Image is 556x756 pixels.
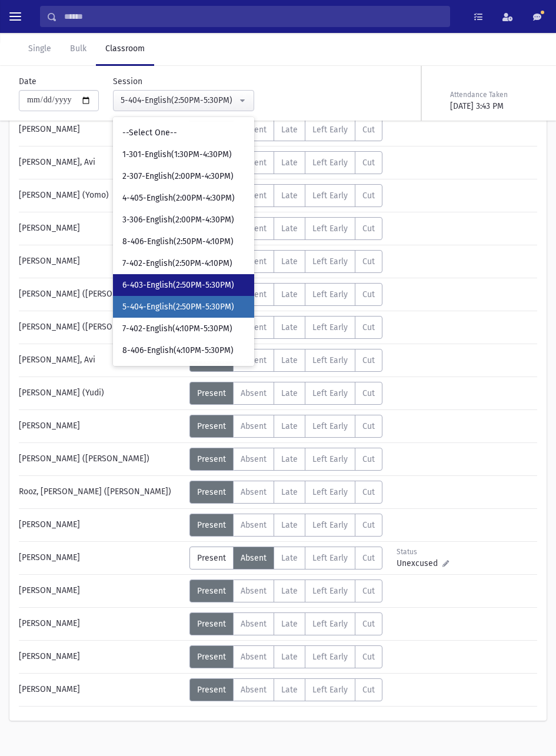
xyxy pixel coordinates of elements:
[312,125,348,135] span: Left Early
[61,33,96,66] a: Bulk
[122,301,234,313] span: 5-404-English(2:50PM-5:30PM)
[122,345,234,357] span: 8-406-English(4:10PM-5:30PM)
[189,547,382,570] div: AttTypes
[13,217,189,240] div: [PERSON_NAME]
[189,580,382,602] div: AttTypes
[189,448,382,471] div: AttTypes
[312,257,348,267] span: Left Early
[189,349,382,372] div: AttTypes
[281,652,298,662] span: Late
[241,553,267,563] span: Absent
[13,678,189,701] div: [PERSON_NAME]
[281,487,298,497] span: Late
[362,191,375,201] span: Cut
[189,678,382,701] div: AttTypes
[362,487,375,497] span: Cut
[281,191,298,201] span: Late
[197,520,226,530] span: Present
[241,421,267,431] span: Absent
[362,619,375,629] span: Cut
[241,619,267,629] span: Absent
[312,520,348,530] span: Left Early
[122,214,234,226] span: 3-306-English(2:00PM-4:30PM)
[13,151,189,174] div: [PERSON_NAME], Avi
[197,388,226,398] span: Present
[281,619,298,629] span: Late
[197,553,226,563] span: Present
[197,454,226,464] span: Present
[312,652,348,662] span: Left Early
[19,33,61,66] a: Single
[13,415,189,438] div: [PERSON_NAME]
[13,382,189,405] div: [PERSON_NAME] (Yudi)
[189,382,382,405] div: AttTypes
[13,118,189,141] div: [PERSON_NAME]
[13,547,189,570] div: [PERSON_NAME]
[13,316,189,339] div: [PERSON_NAME] ([PERSON_NAME])
[189,250,382,273] div: AttTypes
[122,192,235,204] span: 4-405-English(2:00PM-4:30PM)
[197,421,226,431] span: Present
[197,586,226,596] span: Present
[362,224,375,234] span: Cut
[312,322,348,332] span: Left Early
[281,355,298,365] span: Late
[113,75,142,88] label: Session
[312,289,348,299] span: Left Early
[122,258,232,269] span: 7-402-English(2:50PM-4:10PM)
[197,487,226,497] span: Present
[13,250,189,273] div: [PERSON_NAME]
[312,421,348,431] span: Left Early
[13,448,189,471] div: [PERSON_NAME] ([PERSON_NAME])
[450,89,535,100] div: Attendance Taken
[13,184,189,207] div: [PERSON_NAME] (Yomo)
[312,158,348,168] span: Left Early
[13,283,189,306] div: [PERSON_NAME] ([PERSON_NAME])
[241,685,267,695] span: Absent
[281,388,298,398] span: Late
[362,355,375,365] span: Cut
[241,586,267,596] span: Absent
[281,257,298,267] span: Late
[397,547,449,557] div: Status
[281,158,298,168] span: Late
[281,421,298,431] span: Late
[189,612,382,635] div: AttTypes
[13,645,189,668] div: [PERSON_NAME]
[362,652,375,662] span: Cut
[281,586,298,596] span: Late
[362,421,375,431] span: Cut
[281,553,298,563] span: Late
[241,454,267,464] span: Absent
[312,355,348,365] span: Left Early
[189,217,382,240] div: AttTypes
[362,322,375,332] span: Cut
[397,557,442,570] span: Unexcused
[312,553,348,563] span: Left Early
[241,487,267,497] span: Absent
[241,388,267,398] span: Absent
[362,553,375,563] span: Cut
[312,487,348,497] span: Left Early
[362,289,375,299] span: Cut
[13,349,189,372] div: [PERSON_NAME], Avi
[312,388,348,398] span: Left Early
[281,685,298,695] span: Late
[189,514,382,537] div: AttTypes
[362,125,375,135] span: Cut
[122,279,234,291] span: 6-403-English(2:50PM-5:30PM)
[312,224,348,234] span: Left Early
[362,158,375,168] span: Cut
[5,6,26,27] button: toggle menu
[13,481,189,504] div: Rooz, [PERSON_NAME] ([PERSON_NAME])
[13,580,189,602] div: [PERSON_NAME]
[362,685,375,695] span: Cut
[312,619,348,629] span: Left Early
[121,94,237,106] div: 5-404-English(2:50PM-5:30PM)
[362,520,375,530] span: Cut
[281,289,298,299] span: Late
[122,171,234,182] span: 2-307-English(2:00PM-4:30PM)
[281,224,298,234] span: Late
[281,520,298,530] span: Late
[19,75,36,88] label: Date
